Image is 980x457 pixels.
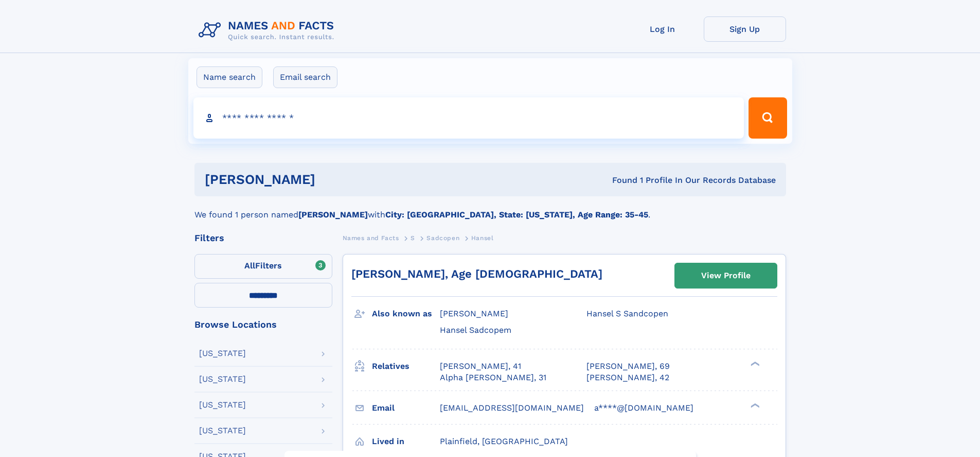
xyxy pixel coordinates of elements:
[372,305,440,323] h3: Also known as
[440,361,521,372] a: [PERSON_NAME], 41
[385,210,648,219] b: City: [GEOGRAPHIC_DATA], State: [US_STATE], Age Range: 35-45
[748,360,760,367] div: ❯
[351,267,602,280] a: [PERSON_NAME], Age [DEMOGRAPHIC_DATA]
[586,361,670,372] a: [PERSON_NAME], 69
[748,402,760,409] div: ❯
[273,66,337,88] label: Email search
[194,320,332,329] div: Browse Locations
[701,264,751,287] div: View Profile
[464,175,776,186] div: Found 1 Profile In Our Records Database
[411,234,415,242] span: S
[194,196,786,221] div: We found 1 person named with .
[194,233,332,243] div: Filters
[411,231,415,244] a: S
[440,403,584,413] span: [EMAIL_ADDRESS][DOMAIN_NAME]
[199,349,246,358] div: [US_STATE]
[675,263,777,288] a: View Profile
[440,309,508,318] span: [PERSON_NAME]
[193,97,744,139] input: search input
[372,358,440,375] h3: Relatives
[199,375,246,383] div: [US_STATE]
[440,372,546,383] a: Alpha [PERSON_NAME], 31
[343,231,399,244] a: Names and Facts
[621,16,704,42] a: Log In
[298,210,368,219] b: [PERSON_NAME]
[194,16,343,44] img: Logo Names and Facts
[205,173,464,186] h1: [PERSON_NAME]
[194,254,332,279] label: Filters
[440,436,568,446] span: Plainfield, [GEOGRAPHIC_DATA]
[199,427,246,435] div: [US_STATE]
[704,16,786,42] a: Sign Up
[440,325,511,335] span: Hansel Sadcopem
[426,231,459,244] a: Sadcopen
[586,372,669,383] a: [PERSON_NAME], 42
[244,261,255,270] span: All
[372,433,440,450] h3: Lived in
[471,234,494,242] span: Hansel
[372,399,440,417] h3: Email
[749,97,787,139] button: Search Button
[197,66,262,88] label: Name search
[586,309,668,318] span: Hansel S Sandcopen
[199,401,246,409] div: [US_STATE]
[426,234,459,242] span: Sadcopen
